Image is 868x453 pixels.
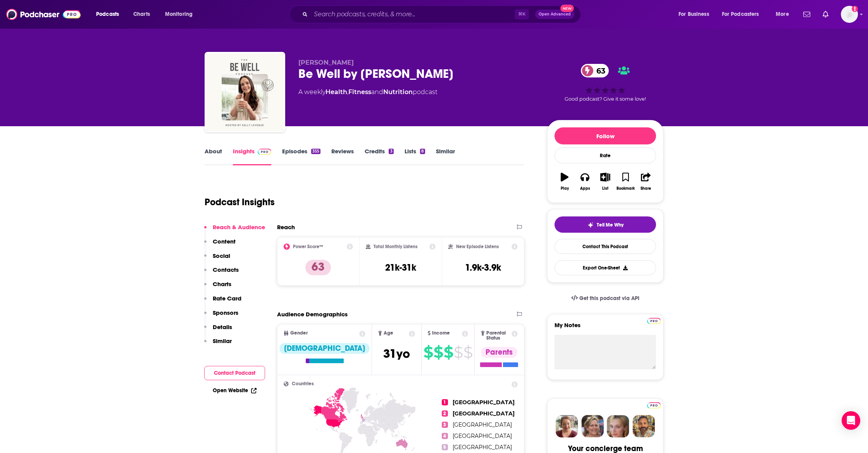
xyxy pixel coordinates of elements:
[277,223,295,231] h2: Reach
[647,402,661,408] img: Podchaser Pro
[424,346,433,359] span: $
[436,148,455,165] a: Similar
[204,238,236,252] button: Content
[277,311,348,318] h2: Audience Demographics
[383,346,410,361] span: 31 yo
[852,6,858,12] svg: Add a profile image
[365,148,393,165] a: Credits3
[555,216,656,233] button: tell me why sparkleTell Me Why
[602,186,608,191] div: List
[331,148,354,165] a: Reviews
[204,366,265,380] button: Contact Podcast
[442,433,448,439] span: 4
[555,239,656,254] a: Contact This Podcast
[325,88,347,96] a: Health
[617,186,635,191] div: Bookmark
[298,59,354,66] span: [PERSON_NAME]
[722,9,759,20] span: For Podcasters
[597,222,623,228] span: Tell Me Why
[841,6,858,23] button: Show profile menu
[371,88,383,96] span: and
[589,64,609,77] span: 63
[205,148,222,165] a: About
[800,8,813,21] a: Show notifications dropdown
[579,295,639,302] span: Get this podcast via API
[465,262,501,273] h3: 1.9k-3.9k
[204,309,238,323] button: Sponsors
[293,244,323,249] h2: Power Score™
[442,399,448,405] span: 1
[385,262,416,273] h3: 21k-31k
[555,321,656,335] label: My Notes
[204,323,232,338] button: Details
[374,244,417,249] h2: Total Monthly Listens
[636,168,656,196] button: Share
[405,148,425,165] a: Lists8
[555,127,656,144] button: Follow
[204,280,231,295] button: Charts
[841,6,858,23] span: Logged in as sarahhallprinc
[442,410,448,417] span: 2
[581,415,604,438] img: Barbara Profile
[561,186,569,191] div: Play
[384,331,393,336] span: Age
[311,8,515,21] input: Search podcasts, credits, & more...
[442,444,448,450] span: 5
[442,422,448,428] span: 3
[820,8,832,21] a: Show notifications dropdown
[233,148,271,165] a: InsightsPodchaser Pro
[456,244,499,249] h2: New Episode Listens
[770,8,799,21] button: open menu
[453,444,512,451] span: [GEOGRAPHIC_DATA]
[128,8,155,21] a: Charts
[547,59,663,107] div: 63Good podcast? Give it some love!
[383,88,413,96] a: Nutrition
[581,64,609,77] a: 63
[587,222,594,228] img: tell me why sparkle
[776,9,789,20] span: More
[444,346,453,359] span: $
[615,168,635,196] button: Bookmark
[6,7,81,22] img: Podchaser - Follow, Share and Rate Podcasts
[453,421,512,428] span: [GEOGRAPHIC_DATA]
[565,96,646,102] span: Good podcast? Give it some love!
[420,149,425,154] div: 8
[565,289,646,308] a: Get this podcast via API
[258,149,271,155] img: Podchaser Pro
[133,9,150,20] span: Charts
[389,149,393,154] div: 3
[463,346,472,359] span: $
[213,309,238,316] p: Sponsors
[647,317,661,324] a: Pro website
[453,399,515,406] span: [GEOGRAPHIC_DATA]
[213,323,232,331] p: Details
[311,149,320,154] div: 355
[206,53,284,131] img: Be Well by Kelly Leveque
[555,260,656,275] button: Export One-Sheet
[454,346,463,359] span: $
[580,186,590,191] div: Apps
[555,148,656,163] div: Rate
[486,331,510,341] span: Parental Status
[160,8,203,21] button: open menu
[348,88,371,96] a: Fitness
[213,266,239,273] p: Contacts
[297,5,588,23] div: Search podcasts, credits, & more...
[213,252,230,259] p: Social
[717,8,770,21] button: open menu
[607,415,629,438] img: Jules Profile
[305,260,331,275] p: 63
[453,410,515,417] span: [GEOGRAPHIC_DATA]
[292,381,314,386] span: Countries
[290,331,308,336] span: Gender
[213,280,231,288] p: Charts
[535,10,574,19] button: Open AdvancedNew
[213,337,232,345] p: Similar
[96,9,119,20] span: Podcasts
[556,415,578,438] img: Sydney Profile
[213,295,241,302] p: Rate Card
[679,9,709,20] span: For Business
[632,415,655,438] img: Jon Profile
